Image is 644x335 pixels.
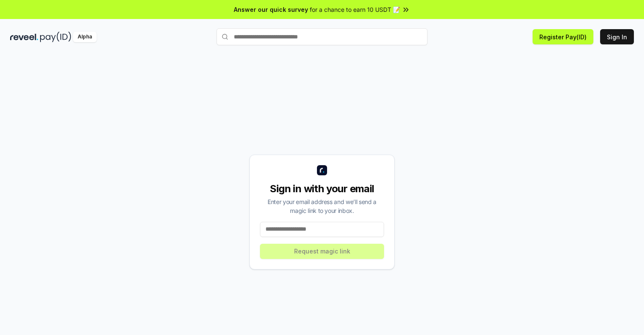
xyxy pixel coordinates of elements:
div: Alpha [73,32,97,42]
button: Register Pay(ID) [533,29,593,44]
div: Sign in with your email [260,182,384,196]
img: logo_small [317,165,327,175]
div: Enter your email address and we’ll send a magic link to your inbox. [260,197,384,215]
img: reveel_dark [10,32,38,42]
span: Answer our quick survey [234,5,308,14]
span: for a chance to earn 10 USDT 📝 [310,5,400,14]
img: pay_id [40,32,71,42]
button: Sign In [600,29,634,44]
